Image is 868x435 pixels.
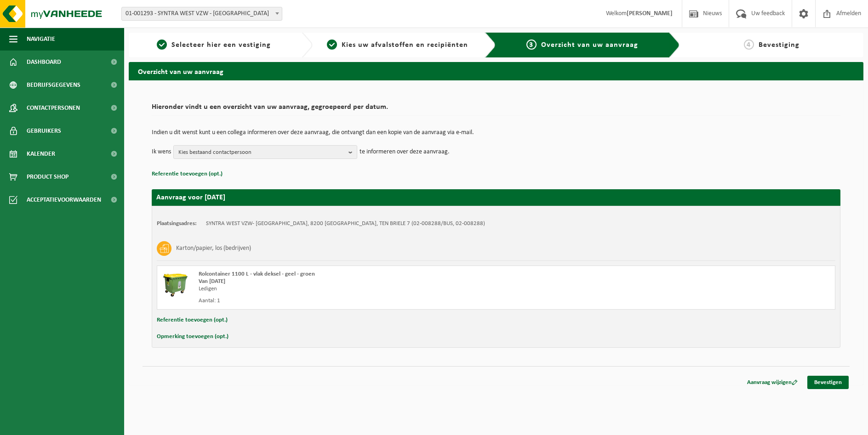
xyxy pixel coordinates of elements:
strong: [PERSON_NAME] [627,10,673,17]
span: Gebruikers [27,119,61,142]
button: Kies bestaand contactpersoon [173,145,357,159]
strong: Van [DATE] [199,278,225,284]
span: 3 [526,40,537,50]
h2: Hieronder vindt u een overzicht van uw aanvraag, gegroepeerd per datum. [152,103,840,116]
span: Bevestiging [759,41,799,49]
span: Product Shop [27,165,69,188]
span: Kies bestaand contactpersoon [178,146,345,159]
p: Indien u dit wenst kunt u een collega informeren over deze aanvraag, die ontvangt dan een kopie v... [152,130,840,136]
button: Referentie toevoegen (opt.) [157,314,228,326]
strong: Aanvraag voor [DATE] [156,194,225,201]
a: Bevestigen [807,376,849,389]
button: Referentie toevoegen (opt.) [152,168,223,180]
span: Overzicht van uw aanvraag [541,41,638,49]
span: Selecteer hier een vestiging [171,41,271,49]
span: Navigatie [27,28,55,51]
p: Ik wens [152,145,171,159]
a: Aanvraag wijzigen [740,376,805,389]
a: 1Selecteer hier een vestiging [133,40,294,51]
p: te informeren over deze aanvraag. [360,145,450,159]
div: Aantal: 1 [199,297,533,305]
span: Rolcontainer 1100 L - vlak deksel - geel - groen [199,271,315,277]
h3: Karton/papier, los (bedrijven) [176,241,251,256]
span: Bedrijfsgegevens [27,73,80,96]
h2: Overzicht van uw aanvraag [129,62,863,80]
span: 01-001293 - SYNTRA WEST VZW - SINT-MICHIELS [121,7,282,21]
button: Opmerking toevoegen (opt.) [157,331,228,343]
span: 01-001293 - SYNTRA WEST VZW - SINT-MICHIELS [122,7,282,20]
div: Ledigen [199,285,533,293]
span: Dashboard [27,51,61,73]
img: WB-1100-HPE-GN-50.png [162,271,189,298]
span: Contactpersonen [27,96,80,119]
strong: Plaatsingsadres: [157,220,197,226]
span: Kalender [27,142,55,165]
span: Kies uw afvalstoffen en recipiënten [342,41,468,49]
span: Acceptatievoorwaarden [27,188,101,211]
a: 2Kies uw afvalstoffen en recipiënten [317,40,478,51]
td: SYNTRA WEST VZW- [GEOGRAPHIC_DATA], 8200 [GEOGRAPHIC_DATA], TEN BRIELE 7 (02-008288/BUS, 02-008288) [206,220,485,227]
span: 2 [327,40,337,50]
span: 4 [744,40,754,50]
span: 1 [157,40,167,50]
